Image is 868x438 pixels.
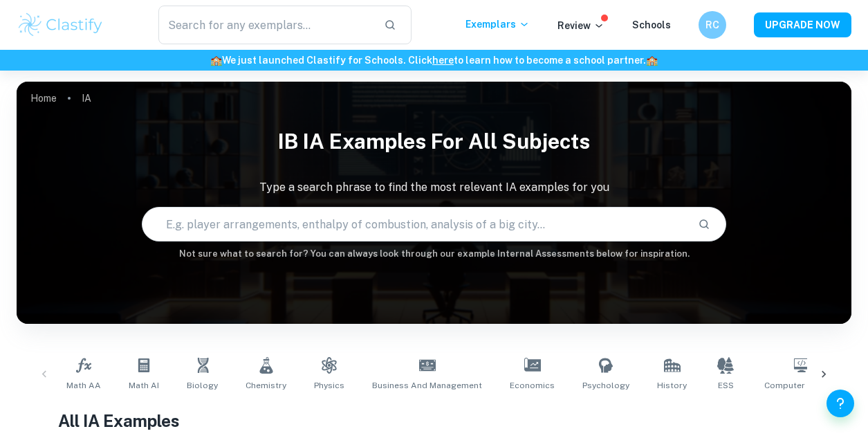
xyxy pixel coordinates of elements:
span: Physics [314,379,344,392]
a: Home [30,89,57,108]
h1: All IA Examples [58,408,809,433]
span: Business and Management [372,379,482,392]
button: RC [699,11,726,39]
span: Computer Science [764,379,839,392]
span: Economics [510,379,555,392]
img: Clastify logo [17,11,104,39]
span: Math AI [129,379,159,392]
p: IA [82,91,91,106]
h6: Not sure what to search for? You can always look through our example Internal Assessments below f... [17,247,851,261]
p: Review [557,18,604,33]
button: UPGRADE NOW [754,12,851,37]
h6: RC [705,17,721,33]
span: ESS [718,379,734,392]
a: here [432,55,454,66]
input: E.g. player arrangements, enthalpy of combustion, analysis of a big city... [142,205,687,244]
button: Help and Feedback [827,390,854,417]
input: Search for any exemplars... [158,6,372,44]
span: History [657,379,687,392]
p: Type a search phrase to find the most relevant IA examples for you [17,179,851,196]
h1: IB IA examples for all subjects [17,120,851,163]
p: Exemplars [465,17,530,32]
button: Search [692,212,716,236]
span: 🏫 [646,55,658,66]
span: Psychology [582,379,629,392]
h6: We just launched Clastify for Schools. Click to learn how to become a school partner. [3,53,865,68]
span: Math AA [66,379,101,392]
span: 🏫 [210,55,222,66]
span: Biology [187,379,218,392]
a: Schools [632,19,671,30]
span: Chemistry [246,379,286,392]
